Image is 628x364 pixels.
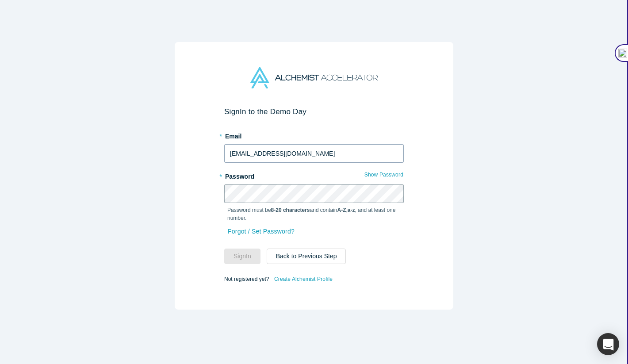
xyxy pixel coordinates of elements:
span: Not registered yet? [224,276,269,282]
strong: 8-20 characters [271,207,310,213]
label: Password [224,169,404,181]
button: SignIn [224,249,260,264]
strong: a-z [348,207,355,213]
strong: A-Z [337,207,346,213]
a: Forgot / Set Password? [227,224,295,239]
h2: Sign In to the Demo Day [224,107,404,116]
a: Create Alchemist Profile [274,273,333,285]
p: Password must be and contain , , and at least one number. [227,206,401,222]
label: Email [224,129,404,141]
img: Alchemist Accelerator Logo [250,67,378,88]
button: Show Password [364,169,404,180]
button: Back to Previous Step [267,249,346,264]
